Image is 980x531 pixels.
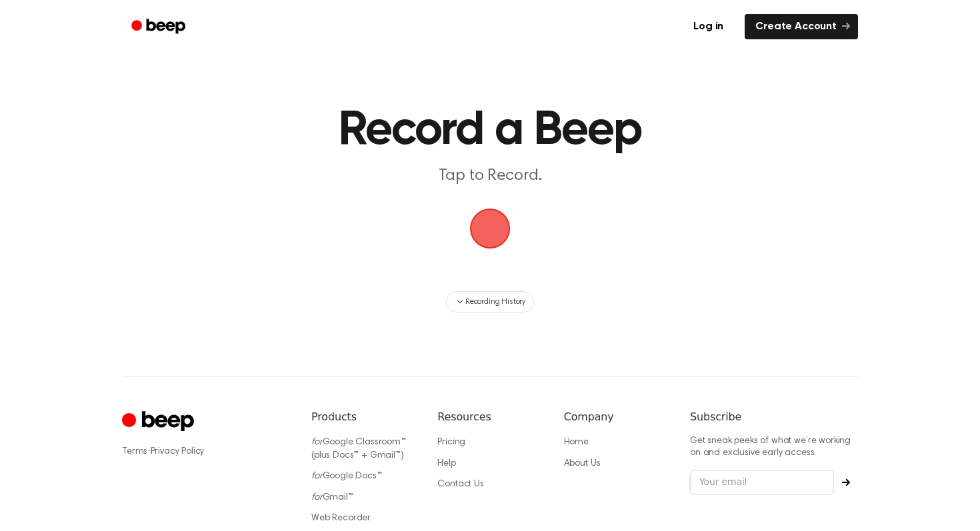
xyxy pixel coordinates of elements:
[311,493,353,502] a: forGmail™
[311,514,371,523] a: Web Recorder
[122,447,147,456] a: Terms
[122,14,197,40] a: Beep
[690,409,858,425] h6: Subscribe
[470,209,510,249] img: Beep Logo
[834,478,858,486] button: Subscribe
[234,165,746,187] p: Tap to Record.
[311,472,382,481] a: forGoogle Docs™
[564,459,601,468] a: About Us
[690,470,834,495] input: Your email
[690,436,858,459] p: Get sneak peeks of what we’re working on and exclusive early access.
[564,438,589,447] a: Home
[311,493,323,502] i: for
[745,14,858,39] a: Create Account
[311,472,323,481] i: for
[311,438,323,447] i: for
[446,291,534,312] button: Recording History
[437,438,465,447] a: Pricing
[437,480,483,489] a: Contact Us
[311,438,406,460] a: forGoogle Classroom™ (plus Docs™ + Gmail™)
[680,11,737,42] a: Log in
[122,445,290,458] div: ·
[437,409,542,425] h6: Resources
[149,107,831,155] h1: Record a Beep
[437,459,455,468] a: Help
[151,447,205,456] a: Privacy Policy
[122,409,197,435] a: Cruip
[311,409,416,425] h6: Products
[564,409,669,425] h6: Company
[465,296,525,308] span: Recording History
